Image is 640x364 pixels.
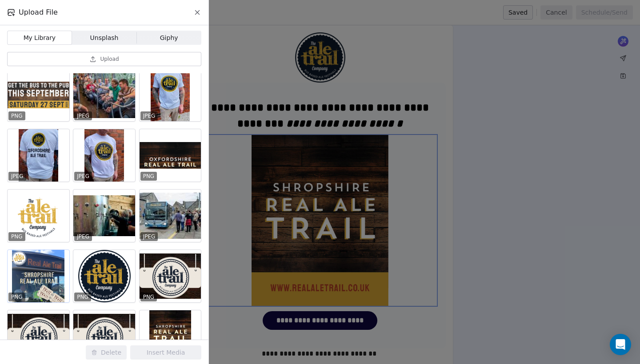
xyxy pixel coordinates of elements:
[7,52,201,66] button: Upload
[143,293,155,301] p: PNG
[610,334,631,355] div: Open Intercom Messenger
[11,293,23,301] p: PNG
[19,7,58,18] span: Upload File
[77,173,89,180] p: JPEG
[11,112,23,119] p: PNG
[77,233,89,240] p: JPEG
[130,345,201,360] button: Insert Media
[143,112,156,119] p: JPEG
[100,55,119,63] span: Upload
[77,112,89,119] p: JPEG
[160,33,178,43] span: Giphy
[143,233,156,240] p: JPEG
[77,293,88,301] p: PNG
[11,233,23,240] p: PNG
[11,173,24,180] p: JPEG
[86,345,127,360] button: Delete
[90,33,119,43] span: Unsplash
[143,173,155,180] p: PNG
